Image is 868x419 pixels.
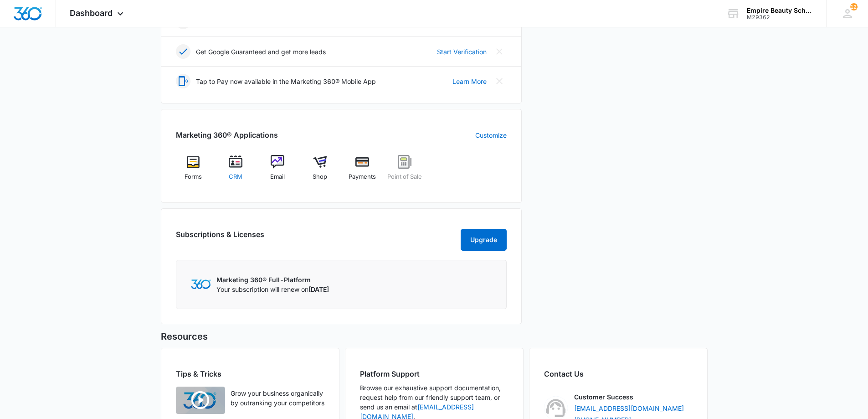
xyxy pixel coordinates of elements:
[747,7,813,14] div: account name
[196,47,326,57] p: Get Google Guaranteed and get more leads
[308,285,329,293] span: [DATE]
[349,172,376,181] span: Payments
[176,229,264,247] h2: Subscriptions & Licenses
[747,14,813,21] div: account id
[492,74,507,88] button: Close
[360,368,508,379] h2: Platform Support
[176,155,211,188] a: Forms
[345,155,380,188] a: Payments
[574,403,684,413] a: [EMAIL_ADDRESS][DOMAIN_NAME]
[176,368,324,379] h2: Tips & Tricks
[260,155,295,188] a: Email
[574,392,633,402] p: Customer Success
[850,3,858,10] div: notifications count
[191,279,211,289] img: Marketing 360 Logo
[196,77,376,86] p: Tap to Pay now available in the Marketing 360® Mobile App
[229,172,242,181] span: CRM
[185,172,202,181] span: Forms
[461,229,507,251] button: Upgrade
[303,155,338,188] a: Shop
[544,368,693,379] h2: Contact Us
[176,129,278,140] h2: Marketing 360® Applications
[218,155,253,188] a: CRM
[452,77,487,86] a: Learn More
[387,172,422,181] span: Point of Sale
[387,155,422,188] a: Point of Sale
[492,44,507,59] button: Close
[216,275,329,285] p: Marketing 360® Full-Platform
[70,8,113,18] span: Dashboard
[850,3,858,10] span: 121
[231,388,324,408] p: Grow your business organically by outranking your competitors
[176,387,225,414] img: Quick Overview Video
[270,172,285,181] span: Email
[216,285,329,294] p: Your subscription will renew on
[475,130,507,140] a: Customize
[313,172,327,181] span: Shop
[437,47,487,57] a: Start Verification
[161,330,708,343] h5: Resources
